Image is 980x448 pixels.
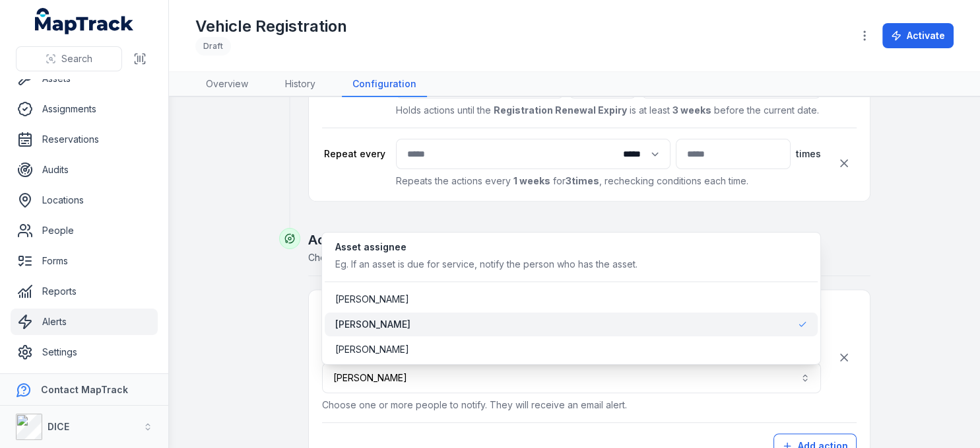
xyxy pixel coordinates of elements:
button: [PERSON_NAME] [322,363,821,393]
div: Eg. If an asset is due for service, notify the person who has the asset. [335,258,637,271]
div: [PERSON_NAME] [321,232,821,365]
div: Asset assignee [335,241,637,254]
span: [PERSON_NAME] [335,343,409,356]
span: [PERSON_NAME] [335,318,410,331]
span: [PERSON_NAME] [335,293,409,306]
